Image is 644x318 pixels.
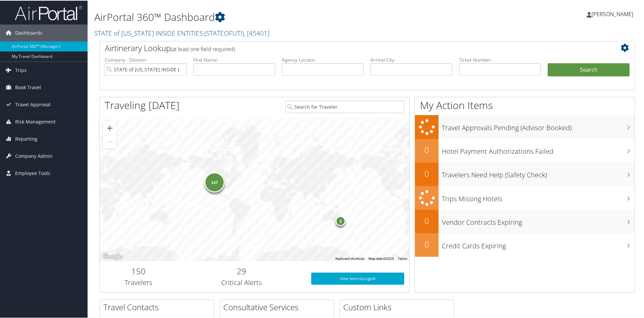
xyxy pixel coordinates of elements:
[94,28,269,37] a: STATE of [US_STATE] INSIDE ENTITIES
[171,45,235,52] span: (at least one field required)
[398,256,407,260] a: Terms (opens in new tab)
[204,172,224,192] div: 147
[415,138,635,162] a: 0Hotel Payment Authorizations Failed
[415,209,635,233] a: 0Vendor Contracts Expiring
[204,28,244,37] span: ( STATEOFUTI )
[15,130,37,147] span: Reporting
[244,28,269,37] span: , [ 45401 ]
[415,114,635,138] a: Travel Approvals Pending (Advisor Booked)
[105,277,172,287] h3: Travelers
[101,252,124,260] a: Open this area in Google Maps (opens a new window)
[193,56,275,63] label: First Name:
[587,3,640,24] a: [PERSON_NAME]
[371,56,452,63] label: Arrival City:
[15,96,51,112] span: Travel Approval
[105,42,585,53] h2: Airtinerary Lookup
[343,301,454,312] h2: Custom Links
[15,78,41,95] span: Book Travel
[442,190,635,203] h3: Trips Missing Hotels
[103,121,117,134] button: Zoom in
[105,56,187,63] label: Company - Division:
[459,56,541,63] label: Ticket Number:
[415,162,635,185] a: 0Travelers Need Help (Safety Check)
[442,166,635,179] h3: Travelers Need Help (Safety Check)
[368,256,394,260] span: Map data ©2025
[15,4,82,20] img: airportal-logo.png
[103,135,117,148] button: Zoom out
[94,9,458,24] h1: AirPortal 360™ Dashboard
[442,143,635,155] h3: Hotel Payment Authorizations Failed
[101,252,124,260] img: Google
[105,98,180,112] h1: Traveling [DATE]
[182,265,301,276] h2: 29
[182,277,301,287] h3: Critical Alerts
[282,56,364,63] label: Agency Locator:
[15,24,42,41] span: Dashboards
[548,63,630,76] button: Search
[415,233,635,256] a: 0Credit Cards Expiring
[415,238,439,249] h2: 0
[335,215,346,225] div: 3
[335,256,364,260] button: Keyboard shortcuts
[223,301,334,312] h2: Consultative Services
[415,167,439,179] h2: 0
[15,61,27,78] span: Trips
[415,98,635,112] h1: My Action Items
[415,144,439,155] h2: 0
[103,301,214,312] h2: Travel Contacts
[105,265,172,276] h2: 150
[442,119,635,132] h3: Travel Approvals Pending (Advisor Booked)
[15,147,53,164] span: Company Admin
[591,10,633,17] span: [PERSON_NAME]
[15,113,56,130] span: Risk Management
[415,185,635,209] a: Trips Missing Hotels
[442,214,635,226] h3: Vendor Contracts Expiring
[285,100,404,112] input: Search for Traveler
[15,164,50,181] span: Employee Tools
[415,214,439,226] h2: 0
[442,237,635,250] h3: Credit Cards Expiring
[311,272,404,284] a: View SecurityLogic®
